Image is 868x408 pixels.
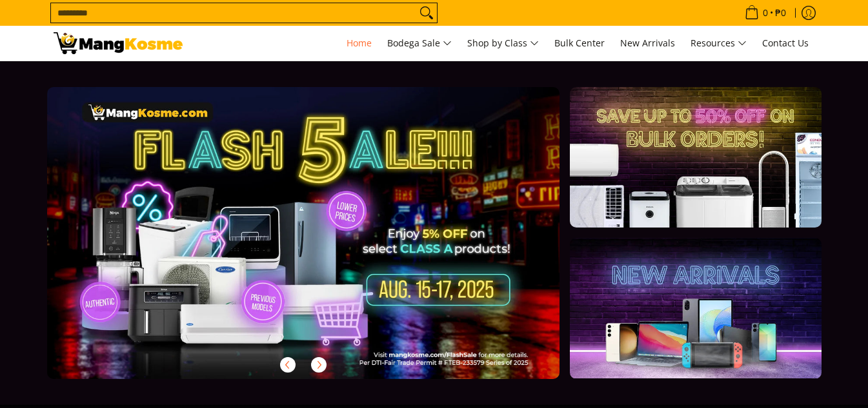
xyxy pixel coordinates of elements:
a: Contact Us [756,26,815,61]
span: Contact Us [762,37,809,49]
button: Next [305,351,333,379]
span: Bodega Sale [387,35,452,52]
span: ₱0 [773,8,788,17]
a: New Arrivals [614,26,681,61]
nav: Main Menu [196,26,815,61]
span: • [741,6,790,20]
button: Search [416,3,437,23]
a: Bulk Center [548,26,611,61]
a: Resources [684,26,753,61]
span: New Arrivals [620,37,675,49]
span: Shop by Class [467,35,539,52]
span: Resources [691,35,747,52]
a: Bodega Sale [381,26,458,61]
span: 0 [761,8,770,17]
img: Mang Kosme: Your Home Appliances Warehouse Sale Partner! [54,32,183,54]
a: Shop by Class [461,26,545,61]
a: More [47,87,601,400]
span: Bulk Center [554,37,605,49]
button: Previous [274,351,302,379]
span: Home [347,37,372,49]
a: Home [340,26,378,61]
